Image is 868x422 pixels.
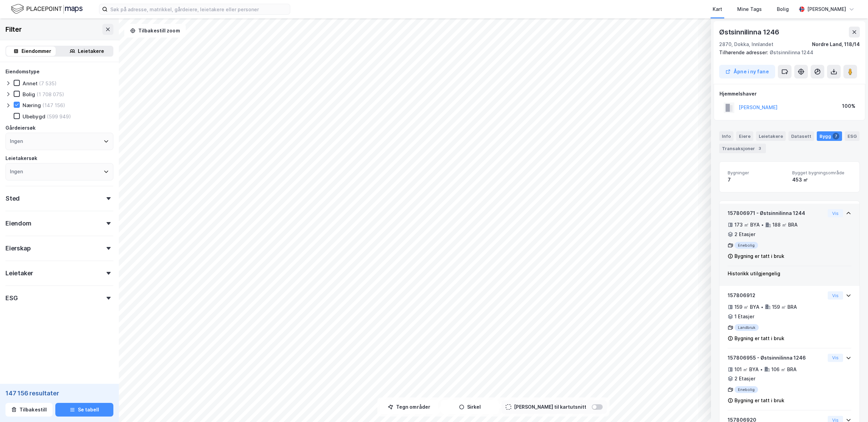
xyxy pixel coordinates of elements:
div: ESG [5,294,17,302]
div: Nordre Land, 118/14 [812,40,860,48]
div: Sted [5,194,20,203]
div: Eiere [736,131,753,141]
button: Vis [828,291,843,300]
div: 173 ㎡ BYA [734,221,760,229]
div: Bolig [777,5,789,13]
div: Leietakere [78,47,104,55]
div: Gårdeiersøk [5,124,36,132]
div: (147 156) [42,102,65,108]
div: 453 ㎡ [792,176,851,184]
div: Leietaker [5,269,33,277]
div: (599 949) [47,113,71,120]
div: Østsinnilinna 1244 [719,48,854,57]
div: • [761,222,764,228]
button: Tilbakestill zoom [124,24,186,38]
button: Tegn områder [380,400,438,414]
button: Se tabell [55,403,113,417]
div: Eierskap [5,244,30,252]
div: Ingen [10,168,23,176]
div: Annet [23,80,38,87]
img: logo.f888ab2527a4732fd821a326f86c7f29.svg [11,3,83,15]
div: Historikk utilgjengelig [728,270,851,278]
iframe: Chat Widget [834,389,868,422]
div: Bygning er tatt i bruk [734,334,784,343]
div: Eiendommer [22,47,51,55]
div: • [761,304,764,310]
button: Åpne i ny fane [719,65,775,78]
div: (1 708 075) [37,91,64,98]
div: Eiendom [5,219,31,228]
div: [PERSON_NAME] til kartutsnitt [514,403,586,411]
div: Bygg [817,131,842,141]
div: 106 ㎡ BRA [771,365,797,374]
div: 7 [728,176,787,184]
div: Hjemmelshaver [719,90,859,98]
div: Mine Tags [737,5,762,13]
div: 147 156 resultater [5,389,113,397]
button: Tilbakestill [5,403,53,417]
button: Vis [828,209,843,217]
div: Filter [5,24,22,35]
span: Bygget bygningsområde [792,170,851,176]
div: Ubebygd [23,113,45,120]
div: Leietakere [756,131,786,141]
span: Tilhørende adresser: [719,49,770,55]
div: Bygning er tatt i bruk [734,252,784,260]
div: Bygning er tatt i bruk [734,396,784,405]
div: 101 ㎡ BYA [734,365,759,374]
button: Vis [828,354,843,362]
div: 188 ㎡ BRA [772,221,798,229]
div: 159 ㎡ BRA [772,303,797,311]
div: 157806912 [728,291,825,300]
div: Kart [713,5,722,13]
div: Info [719,131,733,141]
span: Bygninger [728,170,787,176]
div: Eiendomstype [5,68,40,76]
div: Datasett [788,131,814,141]
div: 157806971 - Østsinnilinna 1244 [728,209,825,217]
div: [PERSON_NAME] [807,5,846,13]
input: Søk på adresse, matrikkel, gårdeiere, leietakere eller personer [108,4,290,14]
button: Sirkel [441,400,499,414]
div: 2 Etasjer [734,230,755,238]
div: Næring [23,102,41,108]
div: Leietakersøk [5,154,37,162]
div: • [760,367,763,372]
div: Transaksjoner [719,144,766,153]
div: ESG [845,131,859,141]
div: Bolig [23,91,35,98]
div: Østsinnilinna 1246 [719,27,780,38]
div: (7 535) [39,80,57,87]
div: 2870, Dokka, Innlandet [719,40,773,48]
div: 7 [832,133,839,140]
div: 159 ㎡ BYA [734,303,759,311]
div: 100% [842,102,855,110]
div: 2 Etasjer [734,375,755,383]
div: Ingen [10,137,23,145]
div: 157806955 - Østsinnilinna 1246 [728,354,825,362]
div: 1 Etasjer [734,312,754,321]
div: 3 [756,145,763,152]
